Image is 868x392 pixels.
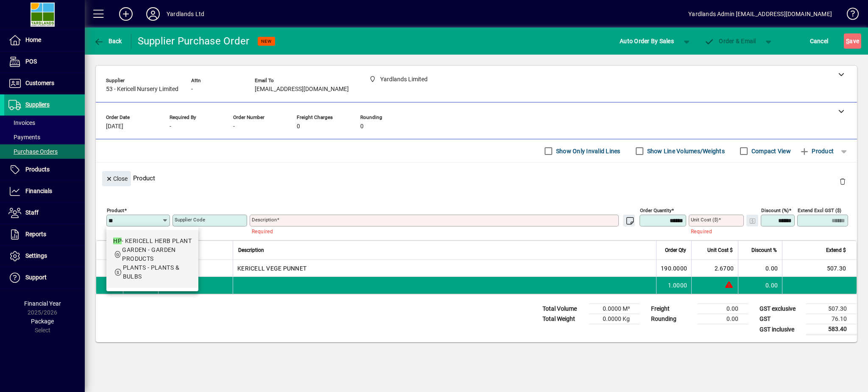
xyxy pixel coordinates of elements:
span: Support [25,274,47,281]
em: HP [113,237,122,244]
label: Show Only Invalid Lines [554,147,620,155]
span: Description [238,246,264,255]
button: Delete [832,171,853,191]
td: 507.30 [782,260,857,277]
a: Customers [4,73,85,94]
div: Yardlands Ltd [167,7,204,21]
span: Package [31,318,54,325]
td: 507.30 [806,304,857,314]
button: Profile [139,6,167,22]
span: Products [25,166,50,173]
span: - [233,123,235,130]
a: Home [4,30,85,51]
td: 76.10 [806,314,857,324]
mat-label: Discount (%) [761,207,789,213]
span: 0 [360,123,364,130]
span: Home [25,36,41,43]
button: Cancel [808,33,831,49]
a: Knowledge Base [840,2,857,29]
span: GARDEN - GARDEN PRODUCTS [122,246,176,262]
mat-label: Unit Cost ($) [691,217,718,223]
button: Order & Email [700,33,760,49]
app-page-header-button: Close [100,174,133,182]
td: GST [755,314,806,324]
mat-label: Description [252,217,277,223]
td: 0.00 [698,314,748,324]
span: ave [846,34,859,48]
span: Cancel [810,34,829,48]
a: Products [4,159,85,180]
span: S [846,38,849,44]
span: Close [106,172,128,186]
span: Reports [25,231,46,237]
mat-label: Supplier Code [175,217,205,223]
button: Back [92,33,124,49]
a: Staff [4,202,85,224]
div: Product [96,163,857,193]
span: Settings [25,252,47,259]
app-page-header-button: Delete [832,177,853,185]
span: POS [25,58,37,65]
td: 0.00 [738,277,782,294]
span: Order Qty [665,246,686,255]
td: 0.0000 M³ [589,304,640,314]
mat-label: Product [107,207,124,213]
span: Unit Cost $ [707,246,733,255]
td: 0.0000 Kg [589,314,640,324]
div: Supplier Purchase Order [138,34,250,48]
mat-error: Required [252,226,630,235]
a: Settings [4,246,85,267]
td: 0.00 [698,304,748,314]
app-page-header-button: Back [85,33,131,49]
label: Show Line Volumes/Weights [645,147,725,155]
div: Yardlands Admin [EMAIL_ADDRESS][DOMAIN_NAME] [688,7,832,21]
td: Total Weight [538,314,589,324]
td: 583.40 [806,324,857,335]
span: Purchase Orders [8,148,58,155]
span: [EMAIL_ADDRESS][DOMAIN_NAME] [255,86,349,93]
span: Order & Email [704,38,756,44]
span: Financials [25,188,52,194]
span: Invoices [8,119,35,126]
mat-option: HP - KERICELL HERB PLANT [106,230,198,288]
td: 190.0000 [656,260,691,277]
a: POS [4,51,85,72]
span: Auto Order By Sales [620,34,674,48]
a: Support [4,267,85,288]
a: Purchase Orders [4,144,85,159]
span: - [170,123,171,130]
td: Rounding [647,314,698,324]
span: Payments [8,134,40,141]
td: Total Volume [538,304,589,314]
a: Reports [4,224,85,245]
td: 2.6700 [691,260,738,277]
td: Freight [647,304,698,314]
span: Staff [25,209,39,216]
span: Extend $ [826,246,846,255]
span: PLANTS - PLANTS & BULBS [123,264,179,280]
button: Save [844,33,861,49]
span: NEW [261,39,272,44]
mat-label: Extend excl GST ($) [798,207,841,213]
span: - [191,86,193,93]
td: GST exclusive [755,304,806,314]
mat-error: Required [691,226,737,235]
button: Auto Order By Sales [615,33,678,49]
a: Payments [4,130,85,144]
span: Customers [25,80,54,86]
td: 1.0000 [656,277,691,294]
span: 53 - Kericell Nursery Limited [106,86,178,93]
span: [DATE] [106,123,123,130]
td: 0.00 [738,260,782,277]
button: Add [112,6,139,22]
span: Back [94,38,122,44]
div: - KERICELL HERB PLANT [113,237,192,246]
span: Suppliers [25,101,50,108]
a: Invoices [4,116,85,130]
span: Discount % [751,246,777,255]
label: Compact View [750,147,791,155]
span: Financial Year [24,300,61,307]
td: GST inclusive [755,324,806,335]
span: 0 [297,123,300,130]
button: Close [102,171,131,186]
